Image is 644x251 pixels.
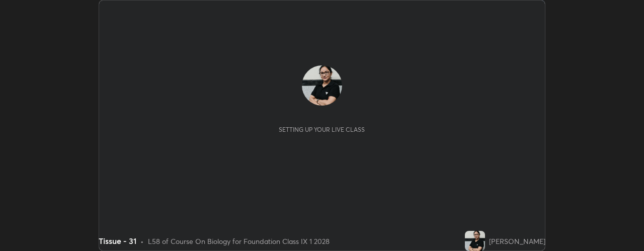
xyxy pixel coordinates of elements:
[465,231,485,251] img: ef441767beee4df1ad3ce2cfd4e690ae.jpg
[279,126,365,133] div: Setting up your live class
[148,236,330,246] div: L58 of Course On Biology for Foundation Class IX 1 2028
[140,236,144,246] div: •
[489,236,545,246] div: [PERSON_NAME]
[302,65,342,106] img: ef441767beee4df1ad3ce2cfd4e690ae.jpg
[99,235,136,247] div: Tissue - 31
